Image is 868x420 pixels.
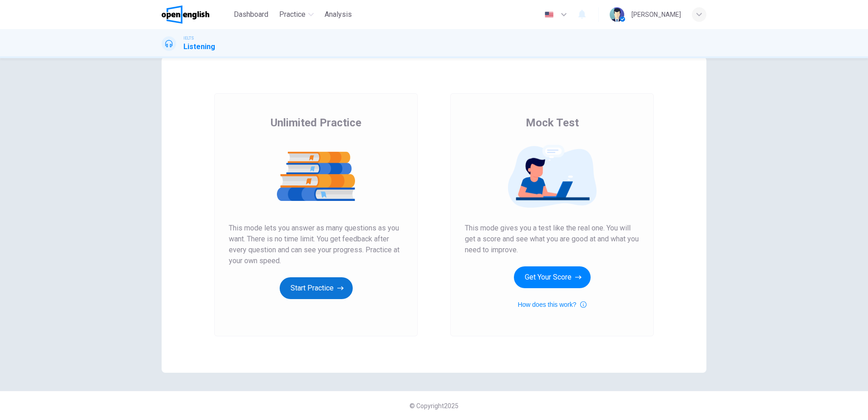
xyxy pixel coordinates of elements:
button: Practice [276,6,317,23]
span: © Copyright 2025 [409,402,459,410]
button: Start Practice [280,277,353,299]
h1: Listening [183,41,215,52]
button: Dashboard [230,6,272,23]
div: [PERSON_NAME] [631,9,681,20]
span: IELTS [183,35,194,41]
button: How does this work? [518,299,586,310]
img: en [543,11,555,18]
span: This mode gives you a test like the real one. You will get a score and see what you are good at a... [465,223,639,255]
img: OpenEnglish logo [162,5,209,24]
span: Unlimited Practice [271,115,361,130]
button: Get Your Score [514,266,591,288]
img: Profile picture [610,7,624,22]
span: Mock Test [526,115,579,130]
span: This mode lets you answer as many questions as you want. There is no time limit. You get feedback... [229,223,403,266]
button: Analysis [321,6,355,23]
span: Dashboard [234,9,268,20]
span: Practice [279,9,306,20]
a: OpenEnglish logo [162,5,230,24]
span: Analysis [325,9,352,20]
